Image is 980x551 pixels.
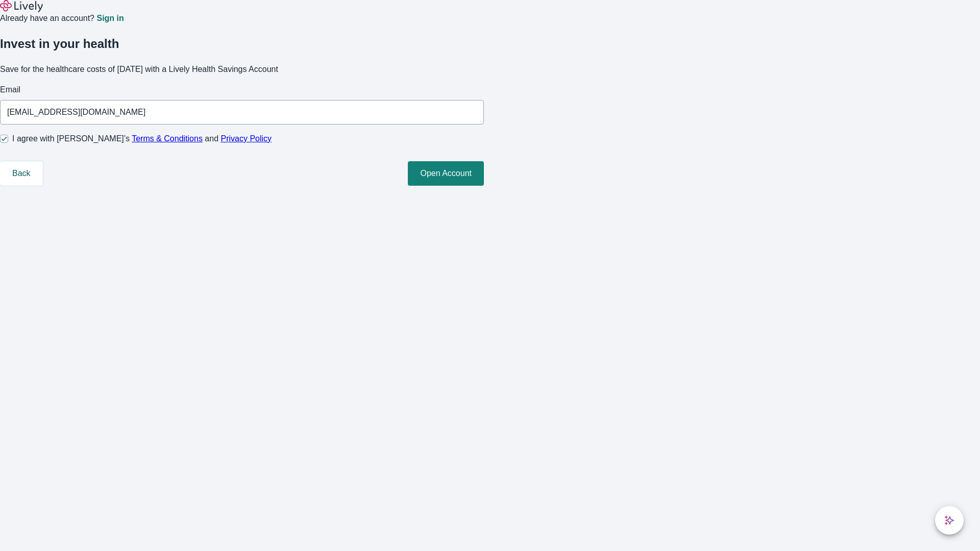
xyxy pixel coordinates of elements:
span: I agree with [PERSON_NAME]’s and [12,133,272,145]
button: chat [935,506,964,535]
a: Terms & Conditions [132,134,203,143]
button: Open Account [408,161,484,186]
svg: Lively AI Assistant [944,515,954,525]
a: Privacy Policy [221,134,272,143]
a: Sign in [96,14,124,22]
